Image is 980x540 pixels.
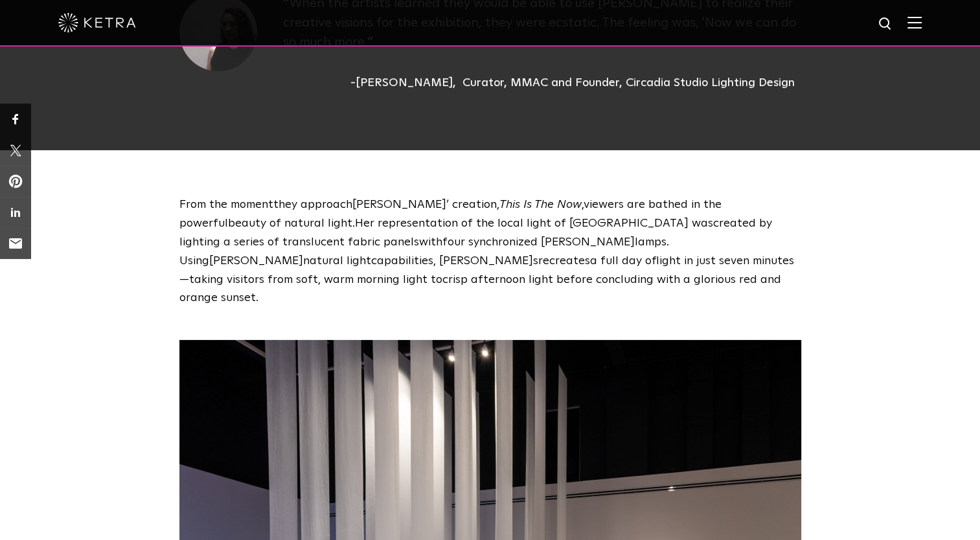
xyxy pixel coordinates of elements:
[499,199,582,210] span: This Is The Now
[303,255,371,267] span: natural light
[355,218,713,229] span: Her representation of the local light of [GEOGRAPHIC_DATA] was
[533,255,538,267] span: s
[442,236,530,248] span: four synchronize
[585,255,590,267] span: s
[659,255,794,267] span: light in just seven minutes
[228,218,355,229] span: beauty of natural light.
[635,236,667,248] span: lamps
[907,16,922,28] img: Hamburger%20Nav.svg
[371,255,433,267] span: capabilities
[419,236,442,248] span: with
[590,255,659,267] span: a full day of
[58,13,136,32] img: ketra-logo-2019-white
[179,274,189,286] span: —
[584,199,624,210] span: viewers
[582,199,584,210] span: ,
[462,74,795,92] div: Curator, MMAC and Founder, Circadia Studio Lighting Design
[350,74,456,92] div: [PERSON_NAME]
[179,199,273,210] span: From the moment
[878,16,894,32] img: search icon
[433,255,533,267] span: , [PERSON_NAME]
[235,274,259,286] span: sitor
[530,236,538,248] span: d
[538,255,585,267] span: recreate
[179,236,669,267] span: . Using
[541,236,635,248] span: [PERSON_NAME]
[259,274,442,286] span: s from soft, warm morning light to
[352,199,499,210] span: [PERSON_NAME]’ creation,
[179,218,772,248] span: created by lighting a series of translucent fabric panels
[189,274,235,286] span: taking vi
[273,199,352,210] span: they approach
[209,255,303,267] span: [PERSON_NAME]
[627,199,639,210] span: ar
[179,274,781,304] span: crisp afternoon light before concluding with a glorious red and orange sunset.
